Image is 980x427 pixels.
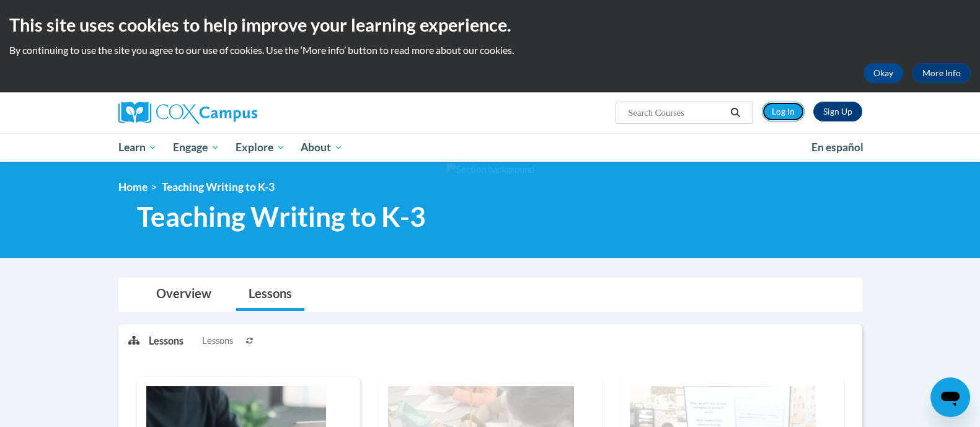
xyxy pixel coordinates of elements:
[173,140,219,155] span: Engage
[762,102,805,121] a: Log In
[118,102,257,124] img: Cox Campus
[9,12,971,37] h2: This site uses cookies to help improve your learning experience.
[165,133,227,162] a: Engage
[227,133,293,162] a: Explore
[9,43,971,57] p: By continuing to use the site you agree to our use of cookies. Use the ‘More info’ button to read...
[912,63,971,83] a: More Info
[446,163,534,177] img: Section background
[144,278,224,311] a: Overview
[100,133,881,162] div: Main menu
[301,140,343,155] span: About
[930,377,970,417] iframe: Button to launch messaging window
[110,133,166,162] a: Learn
[137,200,426,233] span: Teaching Writing to K-3
[863,63,903,83] button: Okay
[149,334,183,348] p: Lessons
[813,102,862,121] a: Register
[811,141,863,154] span: En español
[118,180,148,193] a: Home
[236,278,304,311] a: Lessons
[803,134,872,161] a: En español
[118,102,354,124] a: Cox Campus
[236,140,285,155] span: Explore
[726,105,744,120] button: Search
[202,334,233,348] span: Lessons
[118,140,157,155] span: Learn
[293,133,351,162] a: About
[627,105,726,120] input: Search Courses
[162,180,275,193] span: Teaching Writing to K-3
